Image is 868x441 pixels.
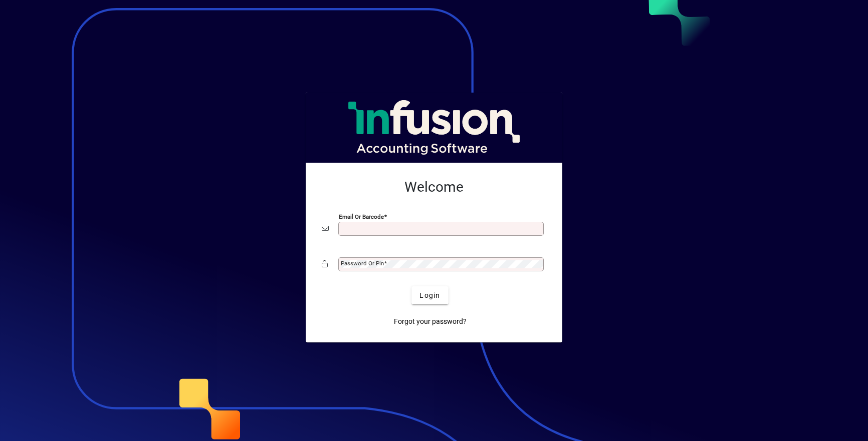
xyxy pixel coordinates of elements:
button: Login [411,286,448,304]
span: Forgot your password? [394,316,467,327]
h2: Welcome [322,179,546,196]
a: Forgot your password? [390,312,471,330]
mat-label: Password or Pin [341,260,384,267]
mat-label: Email or Barcode [339,213,384,220]
span: Login [419,290,440,301]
